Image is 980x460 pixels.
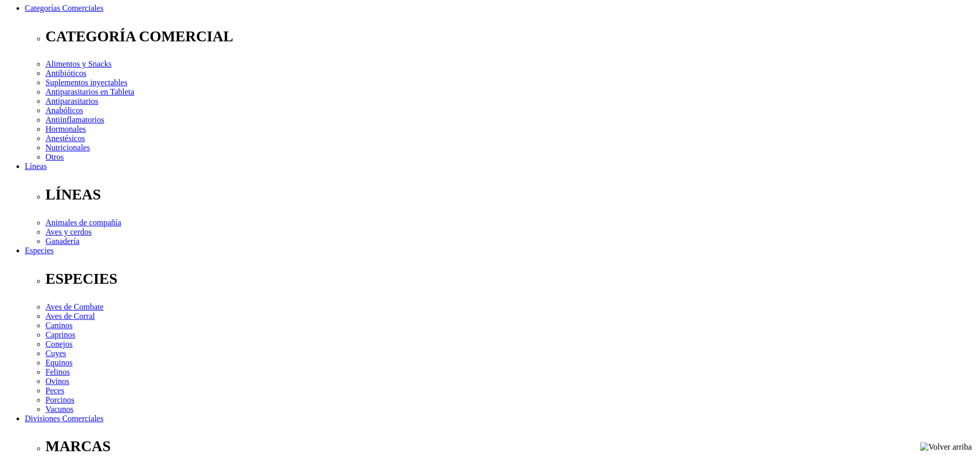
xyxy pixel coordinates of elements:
[45,152,64,161] a: Otros
[45,97,98,105] a: Antiparasitarios
[25,4,103,12] a: Categorías Comerciales
[45,28,976,45] p: CATEGORÍA COMERCIAL
[25,162,47,171] a: Líneas
[45,340,72,348] a: Conejos
[45,438,976,455] p: MARCAS
[920,442,972,452] img: Volver arriba
[45,115,104,124] a: Antiinflamatorios
[25,246,54,255] a: Especies
[45,312,95,320] a: Aves de Corral
[45,330,75,339] a: Caprinos
[45,59,112,68] a: Alimentos y Snacks
[45,125,86,133] a: Hormonales
[45,321,72,330] a: Caninos
[45,78,128,87] a: Suplementos inyectables
[45,134,85,143] a: Anestésicos
[45,106,83,115] a: Anabólicos
[5,348,178,455] iframe: Brevo live chat
[45,227,91,236] a: Aves y cerdos
[45,302,104,311] a: Aves de Combate
[45,237,80,246] a: Ganadería
[45,186,976,203] p: LÍNEAS
[45,87,134,96] a: Antiparasitarios en Tableta
[45,270,976,287] p: ESPECIES
[45,143,90,152] a: Nutricionales
[45,218,121,227] a: Animales de compañía
[45,69,86,78] a: Antibióticos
